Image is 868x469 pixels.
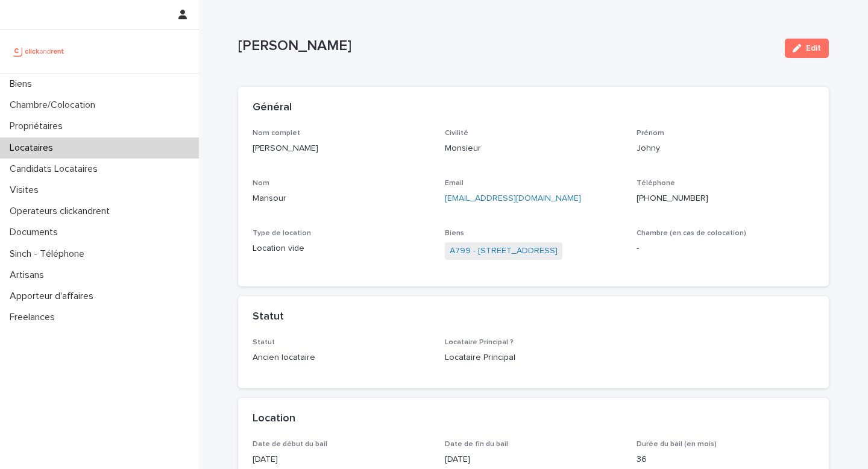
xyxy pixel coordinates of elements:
[253,230,311,237] span: Type de location
[806,44,821,52] span: Edit
[637,142,814,155] p: Johny
[5,206,119,217] p: Operateurs clickandrent
[445,339,514,346] span: Locataire Principal ?
[5,142,63,154] p: Locataires
[5,99,105,111] p: Chambre/Colocation
[445,351,623,364] p: Locataire Principal
[5,227,68,238] p: Documents
[445,194,581,203] a: [EMAIL_ADDRESS][DOMAIN_NAME]
[253,192,430,205] p: Mansour
[253,142,430,155] p: [PERSON_NAME]
[5,121,72,132] p: Propriétaires
[637,194,708,203] ringoverc2c-84e06f14122c: Call with Ringover
[450,245,558,257] a: A799 - [STREET_ADDRESS]
[5,312,64,323] p: Freelances
[445,453,623,466] p: [DATE]
[5,269,54,281] p: Artisans
[238,37,775,55] p: [PERSON_NAME]
[253,130,300,137] span: Nom complet
[445,230,464,237] span: Biens
[253,453,430,466] p: [DATE]
[637,242,814,255] p: -
[445,180,464,187] span: Email
[253,339,275,346] span: Statut
[253,412,295,426] h2: Location
[253,351,430,364] p: Ancien locataire
[253,242,430,255] p: Location vide
[253,441,327,448] span: Date de début du bail
[10,39,68,63] img: UCB0brd3T0yccxBKYDjQ
[637,453,814,466] p: 36
[253,180,269,187] span: Nom
[637,441,717,448] span: Durée du bail (en mois)
[445,142,623,155] p: Monsieur
[637,194,708,203] ringoverc2c-number-84e06f14122c: [PHONE_NUMBER]
[5,184,48,196] p: Visites
[5,78,42,90] p: Biens
[445,441,508,448] span: Date de fin du bail
[253,310,284,324] h2: Statut
[5,248,94,260] p: Sinch - Téléphone
[253,101,292,115] h2: Général
[785,39,829,58] button: Edit
[637,130,664,137] span: Prénom
[637,180,675,187] span: Téléphone
[5,291,103,302] p: Apporteur d'affaires
[5,163,107,175] p: Candidats Locataires
[637,230,746,237] span: Chambre (en cas de colocation)
[445,130,468,137] span: Civilité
